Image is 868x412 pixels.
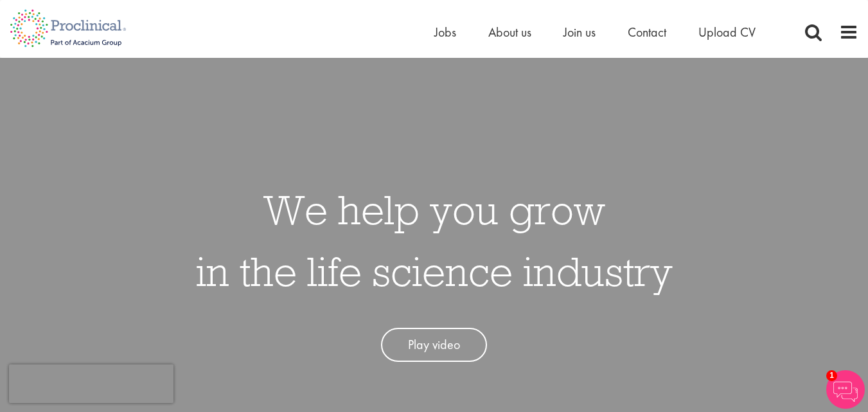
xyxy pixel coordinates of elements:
[563,24,596,40] a: Join us
[826,370,837,381] span: 1
[381,328,487,362] a: Play video
[196,179,673,302] h1: We help you grow in the life science industry
[488,24,531,40] a: About us
[698,24,756,40] a: Upload CV
[826,370,865,409] img: Chatbot
[628,24,666,40] a: Contact
[434,24,456,40] a: Jobs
